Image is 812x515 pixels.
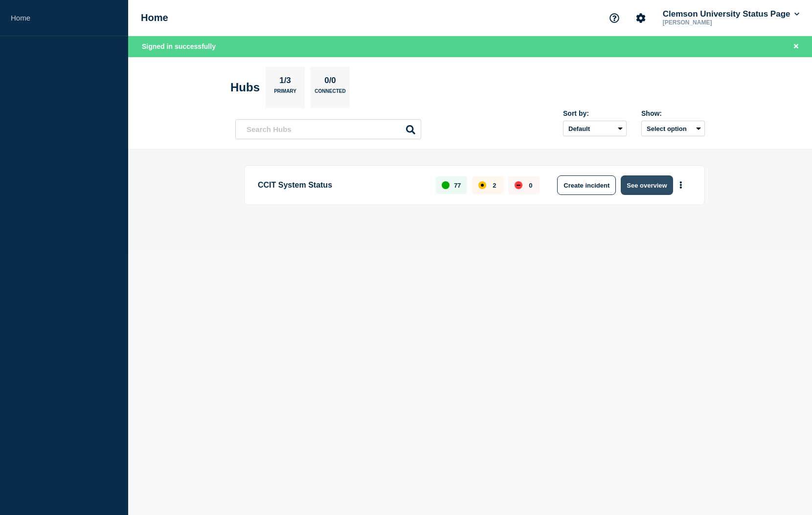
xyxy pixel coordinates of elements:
h1: Home [141,12,168,23]
p: [PERSON_NAME] [661,19,763,26]
p: Primary [274,88,296,99]
div: affected [478,181,486,189]
p: Connected [315,88,345,99]
input: Search Hubs [235,119,421,139]
select: Sort by [563,121,627,136]
h2: Hubs [230,81,260,94]
button: More actions [675,176,687,194]
p: 2 [493,182,496,189]
button: Support [604,8,625,28]
p: 77 [454,182,461,189]
p: 0/0 [321,76,340,88]
p: CCIT System Status [258,175,425,195]
div: up [442,181,450,189]
button: Clemson University Status Page [661,9,801,19]
p: 0 [529,182,532,189]
button: Account settings [631,8,651,28]
p: 1/3 [276,76,295,88]
div: Show: [641,109,705,117]
div: Sort by: [563,109,627,117]
button: Close banner [790,41,802,52]
button: Create incident [557,175,616,195]
span: Signed in successfully [142,43,216,50]
div: down [515,181,522,189]
button: See overview [621,175,673,195]
button: Select option [641,121,705,136]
